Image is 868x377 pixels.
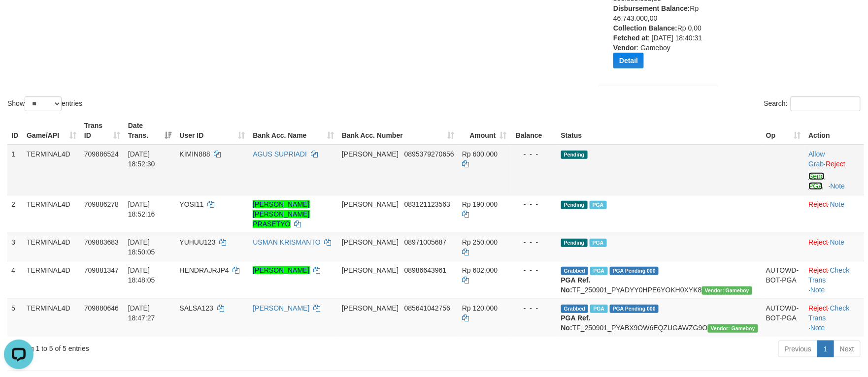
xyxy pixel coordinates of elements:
[514,265,553,275] div: - - -
[7,145,23,195] td: 1
[84,304,119,312] span: 709880646
[590,267,607,275] span: Marked by boxmaster
[7,261,23,299] td: 4
[404,266,447,274] span: Copy 08986643961 to clipboard
[610,305,659,313] span: PGA Pending
[613,24,677,32] b: Collection Balance:
[805,145,864,195] td: ·
[805,299,864,337] td: · ·
[809,150,826,168] span: ·
[25,96,62,111] select: Showentries
[128,266,155,284] span: [DATE] 18:48:05
[805,233,864,261] td: ·
[7,233,23,261] td: 3
[561,151,588,159] span: Pending
[708,324,758,333] span: Vendor URL: https://payment21.1velocity.biz
[124,117,176,145] th: Date Trans.: activate to sort column ascending
[590,239,607,247] span: PGA
[590,305,607,313] span: Marked by boxmaster
[764,96,861,111] label: Search:
[510,117,557,145] th: Balance
[809,304,850,322] a: Check Trans
[342,238,399,246] span: [PERSON_NAME]
[809,150,825,168] a: Allow Grab
[702,286,752,295] span: Vendor URL: https://payment21.1velocity.biz
[404,150,454,158] span: Copy 0895379270656 to clipboard
[462,200,498,208] span: Rp 190.000
[834,341,861,357] a: Next
[805,117,864,145] th: Action
[809,200,829,208] a: Reject
[791,96,861,111] input: Search:
[249,117,338,145] th: Bank Acc. Name: activate to sort column ascending
[253,266,309,274] a: [PERSON_NAME]
[809,266,829,274] a: Reject
[514,237,553,247] div: - - -
[762,261,804,299] td: AUTOWD-BOT-PGA
[809,304,829,312] a: Reject
[462,304,498,312] span: Rp 120.000
[561,239,588,247] span: Pending
[175,117,249,145] th: User ID: activate to sort column ascending
[613,44,636,52] b: Vendor
[610,267,659,275] span: PGA Pending
[561,201,588,209] span: Pending
[128,238,155,256] span: [DATE] 18:50:05
[338,117,458,145] th: Bank Acc. Number: activate to sort column ascending
[805,195,864,233] td: ·
[84,266,119,274] span: 709881347
[179,238,215,246] span: YUHUU123
[830,238,845,246] a: Note
[404,238,447,246] span: Copy 08971005687 to clipboard
[462,238,498,246] span: Rp 250.000
[179,266,229,274] span: HENDRAJRJP4
[23,299,80,337] td: TERMINAL4D
[810,324,825,332] a: Note
[809,172,825,190] a: Send PGA
[561,314,591,332] b: PGA Ref. No:
[462,150,498,158] span: Rp 600.000
[778,341,818,357] a: Previous
[514,199,553,209] div: - - -
[179,200,203,208] span: YOSI11
[7,96,82,111] label: Show entries
[253,304,309,312] a: [PERSON_NAME]
[613,4,690,12] b: Disbursement Balance:
[23,145,80,195] td: TERMINAL4D
[4,4,33,33] button: Open LiveChat chat widget
[404,200,450,208] span: Copy 083121123563 to clipboard
[7,299,23,337] td: 5
[128,150,155,168] span: [DATE] 18:52:30
[561,267,589,275] span: Grabbed
[462,266,498,274] span: Rp 602.000
[404,304,450,312] span: Copy 085641042756 to clipboard
[590,201,607,209] span: PGA
[253,238,320,246] a: USMAN KRISMANTO
[80,117,124,145] th: Trans ID: activate to sort column ascending
[810,286,825,294] a: Note
[458,117,510,145] th: Amount: activate to sort column ascending
[613,34,648,42] b: Fetched at
[84,200,119,208] span: 709886278
[23,195,80,233] td: TERMINAL4D
[23,117,80,145] th: Game/API: activate to sort column ascending
[514,149,553,159] div: - - -
[831,182,845,190] a: Note
[557,261,762,299] td: TF_250901_PYADYY0HPE6YOKH0XYK8
[7,340,354,353] div: Showing 1 to 5 of 5 entries
[179,304,213,312] span: SALSA123
[84,150,119,158] span: 709886524
[830,200,845,208] a: Note
[342,304,399,312] span: [PERSON_NAME]
[557,299,762,337] td: TF_250901_PYABX9OW6EQZUGAWZG9O
[128,304,155,322] span: [DATE] 18:47:27
[514,303,553,313] div: - - -
[561,276,591,294] b: PGA Ref. No:
[817,341,834,357] a: 1
[826,160,846,168] a: Reject
[179,150,210,158] span: KIMIN888
[613,53,644,68] button: Detail
[7,117,23,145] th: ID
[342,266,399,274] span: [PERSON_NAME]
[84,238,119,246] span: 709883683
